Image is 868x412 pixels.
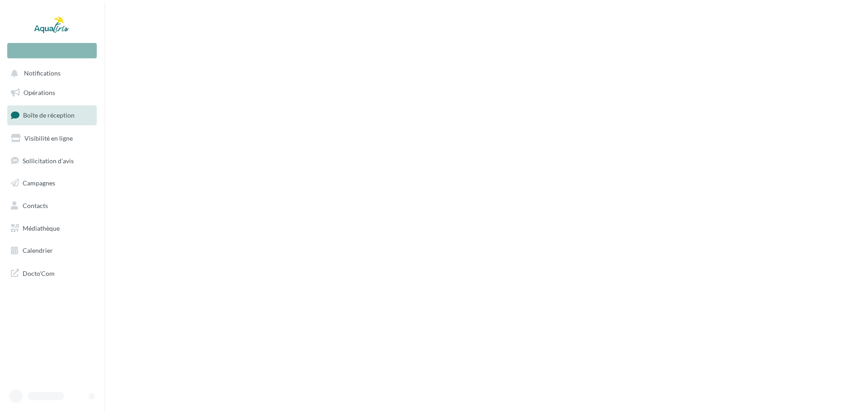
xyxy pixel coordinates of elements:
a: Sollicitation d'avis [5,152,99,170]
span: Opérations [24,89,55,96]
span: Boîte de réception [23,111,75,119]
a: Contacts [5,196,99,215]
span: Docto'Com [23,267,55,279]
a: Visibilité en ligne [5,129,99,148]
span: Contacts [23,202,48,209]
a: Boîte de réception [5,105,99,125]
a: Docto'Com [5,264,99,283]
span: Sollicitation d'avis [23,156,74,164]
span: Médiathèque [23,224,60,232]
a: Campagnes [5,174,99,193]
span: Notifications [24,70,61,77]
div: Nouvelle campagne [7,43,97,58]
span: Campagnes [23,179,55,187]
a: Calendrier [5,241,99,260]
span: Visibilité en ligne [24,134,73,142]
a: Médiathèque [5,219,99,238]
span: Calendrier [23,246,53,254]
a: Opérations [5,83,99,102]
